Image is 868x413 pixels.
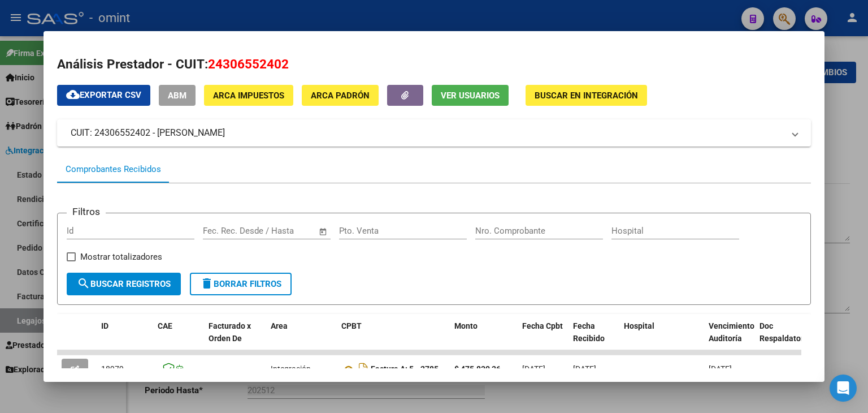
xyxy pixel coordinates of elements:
span: Buscar Registros [77,279,171,289]
button: Ver Usuarios [432,85,509,106]
span: CAE [158,321,172,330]
span: Area [271,321,288,330]
span: Fecha Recibido [573,321,605,343]
span: Fecha Cpbt [522,321,563,330]
span: Mostrar totalizadores [80,250,162,264]
span: ARCA Impuestos [213,91,284,101]
strong: $ 475.830,36 [454,364,501,373]
strong: Factura A: 5 - 2785 [371,365,439,374]
button: Exportar CSV [57,85,150,106]
datatable-header-cell: Doc Respaldatoria [755,314,823,364]
mat-icon: cloud_download [66,88,80,101]
button: Buscar en Integración [526,85,647,106]
div: Open Intercom Messenger [830,375,857,402]
span: Integración [271,364,311,373]
datatable-header-cell: ID [97,314,153,364]
div: Comprobantes Recibidos [66,163,161,176]
span: 24306552402 [208,57,289,71]
span: Doc Respaldatoria [759,321,810,343]
span: ABM [168,91,186,101]
span: Borrar Filtros [200,279,281,289]
i: Descargar documento [356,360,371,378]
span: ID [101,321,108,330]
span: [DATE] [522,364,545,373]
span: [DATE] [709,364,732,373]
span: ARCA Padrón [311,91,370,101]
datatable-header-cell: Hospital [619,314,704,364]
input: Fecha inicio [203,226,249,236]
span: Ver Usuarios [441,91,500,101]
input: Fecha fin [259,226,314,236]
datatable-header-cell: CPBT [337,314,450,364]
button: Open calendar [316,225,329,238]
span: Vencimiento Auditoría [709,321,754,343]
mat-expansion-panel-header: CUIT: 24306552402 - [PERSON_NAME] [57,119,811,147]
mat-icon: search [77,277,90,290]
mat-panel-title: CUIT: 24306552402 - [PERSON_NAME] [71,126,784,140]
h2: Análisis Prestador - CUIT: [57,55,811,74]
span: Buscar en Integración [535,91,638,101]
span: Monto [454,321,478,330]
datatable-header-cell: Fecha Recibido [568,314,619,364]
datatable-header-cell: Area [266,314,337,364]
datatable-header-cell: Facturado x Orden De [204,314,266,364]
mat-icon: delete [200,277,214,290]
span: Facturado x Orden De [209,321,251,343]
datatable-header-cell: CAE [153,314,204,364]
span: Exportar CSV [66,90,141,100]
button: Buscar Registros [67,273,181,295]
button: Borrar Filtros [190,273,292,295]
span: CPBT [341,321,362,330]
datatable-header-cell: Monto [450,314,518,364]
button: ARCA Impuestos [204,85,293,106]
button: ABM [159,85,196,106]
h3: Filtros [67,204,106,219]
span: Hospital [624,321,654,330]
datatable-header-cell: Vencimiento Auditoría [704,314,755,364]
button: ARCA Padrón [302,85,379,106]
span: 18979 [101,364,124,373]
datatable-header-cell: Fecha Cpbt [518,314,568,364]
span: [DATE] [573,364,596,373]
